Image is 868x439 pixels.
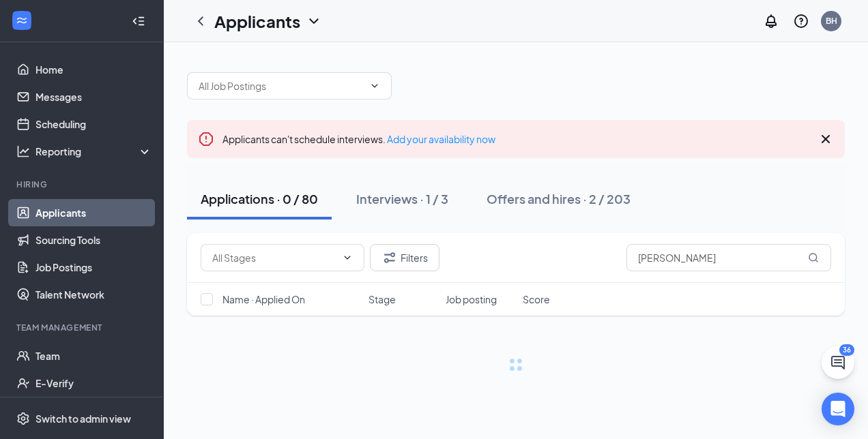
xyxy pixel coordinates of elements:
[342,252,353,263] svg: ChevronDown
[370,244,439,271] button: Filter Filters
[369,80,380,91] svg: ChevronDown
[35,412,131,425] div: Switch to admin view
[808,252,819,263] svg: MagnifyingGlass
[222,292,305,306] span: Name · Applied On
[198,131,214,147] svg: Error
[306,13,322,29] svg: ChevronDown
[16,145,30,158] svg: Analysis
[826,15,837,27] div: BH
[356,190,448,207] div: Interviews · 1 / 3
[212,250,336,265] input: All Stages
[16,322,149,333] div: Team Management
[35,199,152,226] a: Applicants
[387,133,495,145] a: Add your availability now
[839,344,854,356] div: 36
[16,179,149,190] div: Hiring
[818,131,834,147] svg: Cross
[523,292,550,306] span: Score
[201,190,318,207] div: Applications · 0 / 80
[35,254,152,281] a: Job Postings
[35,281,152,308] a: Talent Network
[35,369,152,397] a: E-Verify
[822,346,854,379] button: ChatActive
[35,226,152,254] a: Sourcing Tools
[487,190,631,207] div: Offers and hires · 2 / 203
[35,145,153,158] div: Reporting
[192,13,209,29] svg: ChevronLeft
[35,56,152,83] a: Home
[35,83,152,110] a: Messages
[214,10,300,33] h1: Applicants
[763,13,779,29] svg: Notifications
[626,244,831,271] input: Search in applications
[381,249,398,266] svg: Filter
[16,412,30,425] svg: Settings
[222,133,495,145] span: Applicants can't schedule interviews.
[822,393,854,425] div: Open Intercom Messenger
[793,13,809,29] svg: QuestionInfo
[446,292,497,306] span: Job posting
[830,354,846,371] svg: ChatActive
[368,292,396,306] span: Stage
[199,78,364,93] input: All Job Postings
[35,342,152,369] a: Team
[15,14,29,27] svg: WorkstreamLogo
[35,110,152,138] a: Scheduling
[132,14,145,28] svg: Collapse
